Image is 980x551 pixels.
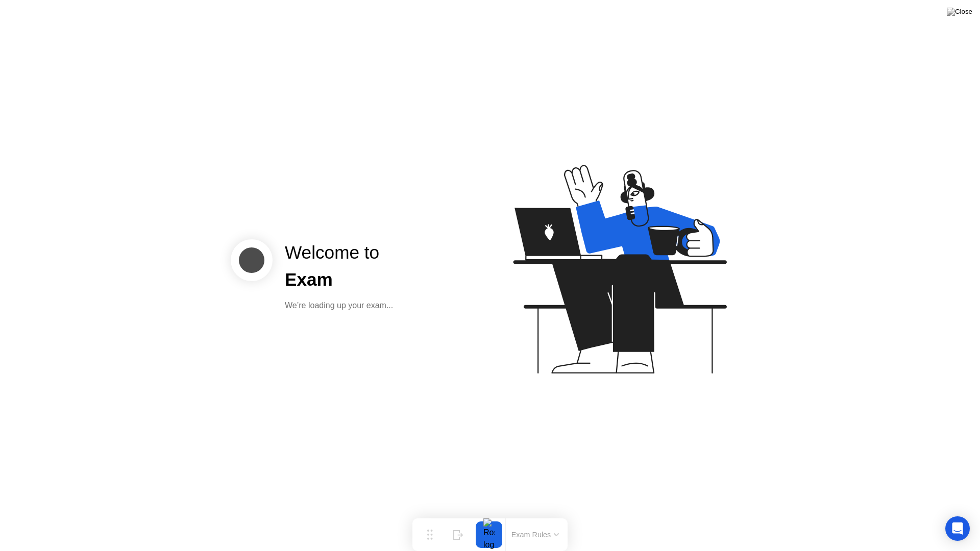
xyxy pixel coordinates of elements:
[285,266,393,293] div: Exam
[285,299,393,312] div: We’re loading up your exam...
[945,516,970,541] div: Open Intercom Messenger
[285,239,393,266] div: Welcome to
[947,8,972,16] img: Close
[508,530,562,539] button: Exam Rules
